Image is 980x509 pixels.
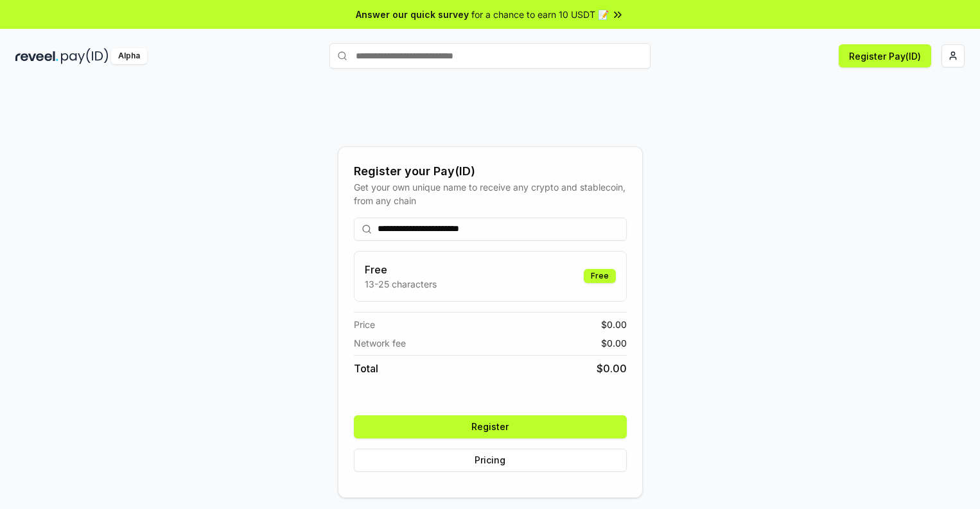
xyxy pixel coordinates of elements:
[354,336,406,350] span: Network fee
[601,336,627,350] span: $ 0.00
[365,277,437,291] p: 13-25 characters
[354,449,627,472] button: Pricing
[365,262,437,277] h3: Free
[354,361,378,376] span: Total
[354,415,627,438] button: Register
[354,180,627,207] div: Get your own unique name to receive any crypto and stablecoin, from any chain
[354,162,627,180] div: Register your Pay(ID)
[601,318,627,331] span: $ 0.00
[597,361,627,376] span: $ 0.00
[354,318,375,331] span: Price
[111,48,147,64] div: Alpha
[839,44,931,67] button: Register Pay(ID)
[471,8,609,21] span: for a chance to earn 10 USDT 📝
[584,269,616,283] div: Free
[61,48,109,64] img: pay_id
[356,8,469,21] span: Answer our quick survey
[15,48,58,64] img: reveel_dark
